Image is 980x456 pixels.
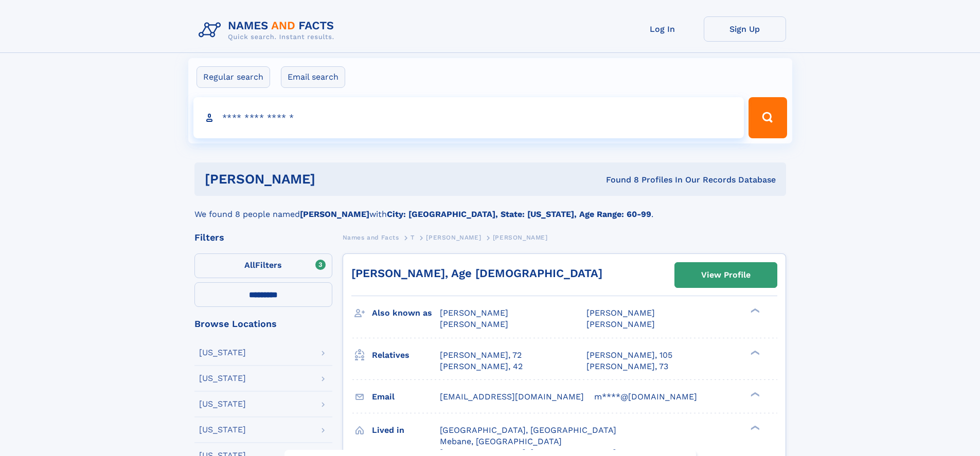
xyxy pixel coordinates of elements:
[411,231,415,244] a: T
[343,231,399,244] a: Names and Facts
[586,361,668,372] a: [PERSON_NAME], 73
[586,319,655,329] span: [PERSON_NAME]
[199,400,246,408] div: [US_STATE]
[460,174,776,186] div: Found 8 Profiles In Our Records Database
[748,391,760,397] div: ❯
[675,263,777,287] a: View Profile
[197,66,270,88] label: Regular search
[440,392,584,402] span: [EMAIL_ADDRESS][DOMAIN_NAME]
[440,350,522,361] a: [PERSON_NAME], 72
[493,234,548,241] span: [PERSON_NAME]
[440,361,523,372] a: [PERSON_NAME], 42
[372,388,440,406] h3: Email
[194,233,332,242] div: Filters
[199,374,246,382] div: [US_STATE]
[387,209,651,219] b: City: [GEOGRAPHIC_DATA], State: [US_STATE], Age Range: 60-99
[748,349,760,356] div: ❯
[426,234,481,241] span: [PERSON_NAME]
[748,307,760,314] div: ❯
[194,16,343,44] img: Logo Names and Facts
[426,231,481,244] a: [PERSON_NAME]
[372,304,440,322] h3: Also known as
[440,436,562,446] span: Mebane, [GEOGRAPHIC_DATA]
[701,263,751,287] div: View Profile
[194,253,332,278] label: Filters
[372,422,440,439] h3: Lived in
[199,349,246,357] div: [US_STATE]
[411,234,415,241] span: T
[440,425,616,435] span: [GEOGRAPHIC_DATA], [GEOGRAPHIC_DATA]
[586,350,672,361] a: [PERSON_NAME], 105
[621,16,704,42] a: Log In
[194,196,786,221] div: We found 8 people named with .
[300,209,369,219] b: [PERSON_NAME]
[193,97,744,138] input: search input
[704,16,786,42] a: Sign Up
[194,319,332,329] div: Browse Locations
[205,173,461,186] h1: [PERSON_NAME]
[281,66,345,88] label: Email search
[440,319,508,329] span: [PERSON_NAME]
[244,260,255,270] span: All
[748,424,760,431] div: ❯
[440,308,508,318] span: [PERSON_NAME]
[351,267,602,280] a: [PERSON_NAME], Age [DEMOGRAPHIC_DATA]
[749,97,787,138] button: Search Button
[586,308,655,318] span: [PERSON_NAME]
[199,426,246,434] div: [US_STATE]
[372,346,440,364] h3: Relatives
